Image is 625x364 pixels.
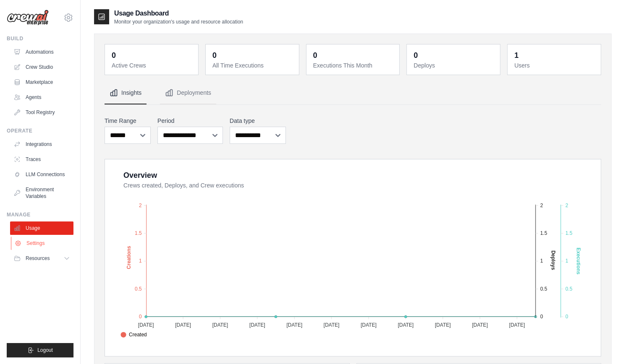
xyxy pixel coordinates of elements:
nav: Tabs [105,82,601,104]
span: Logout [37,347,53,354]
div: Overview [123,169,157,181]
dt: All Time Executions [212,61,294,70]
div: 0 [112,49,116,61]
a: Agents [10,91,73,104]
tspan: [DATE] [509,322,525,328]
span: Created [120,331,147,338]
tspan: 0 [139,314,142,320]
tspan: [DATE] [212,322,228,328]
a: Settings [11,237,74,250]
tspan: [DATE] [175,322,191,328]
label: Period [157,117,223,125]
div: 0 [413,49,418,61]
button: Logout [7,343,73,357]
tspan: 2 [139,203,142,208]
a: Crew Studio [10,60,73,74]
button: Deployments [160,82,216,104]
dt: Deploys [413,61,495,70]
label: Data type [230,117,286,125]
a: Usage [10,221,73,235]
text: Executions [575,248,581,275]
tspan: 0 [565,314,568,320]
tspan: 0.5 [565,286,573,292]
dt: Crews created, Deploys, and Crew executions [123,181,591,190]
a: Automations [10,45,73,59]
a: Tool Registry [10,106,73,119]
tspan: 0 [540,314,543,320]
tspan: [DATE] [472,322,488,328]
tspan: 1.5 [565,230,573,236]
tspan: 1 [540,258,543,264]
div: 1 [514,49,518,61]
a: Integrations [10,138,73,151]
dt: Users [514,61,596,70]
dt: Executions This Month [313,61,395,70]
div: Build [7,35,73,42]
tspan: [DATE] [138,322,154,328]
tspan: 2 [565,203,568,208]
tspan: [DATE] [397,322,413,328]
tspan: [DATE] [324,322,340,328]
button: Insights [105,82,146,104]
tspan: [DATE] [361,322,377,328]
a: Marketplace [10,75,73,89]
div: 0 [313,49,317,61]
img: Logo [7,10,49,26]
div: 0 [212,49,217,61]
tspan: 1.5 [135,230,142,236]
tspan: [DATE] [435,322,451,328]
tspan: 2 [540,203,543,208]
label: Time Range [105,117,151,125]
text: Deploys [550,250,556,270]
div: Manage [7,211,73,218]
div: Operate [7,127,73,134]
h2: Usage Dashboard [114,8,243,18]
p: Monitor your organization's usage and resource allocation [114,18,243,25]
tspan: [DATE] [286,322,302,328]
tspan: 1.5 [540,230,547,236]
tspan: 1 [139,258,142,264]
a: Traces [10,153,73,166]
a: LLM Connections [10,168,73,181]
tspan: [DATE] [249,322,265,328]
button: Resources [10,252,73,265]
a: Environment Variables [10,183,73,203]
dt: Active Crews [112,61,193,70]
tspan: 1 [565,258,568,264]
span: Resources [26,255,50,262]
tspan: 0.5 [540,286,547,292]
tspan: 0.5 [135,286,142,292]
text: Creations [126,246,132,269]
